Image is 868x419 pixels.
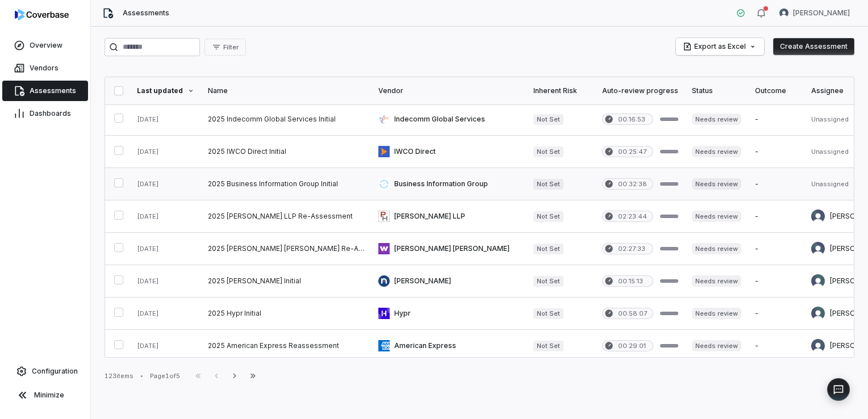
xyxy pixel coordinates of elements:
div: 123 items [105,372,133,380]
span: Assessments [30,86,76,95]
a: Assessments [2,81,88,101]
button: Travis Helton avatar[PERSON_NAME] [773,5,857,22]
div: Outcome [755,86,798,95]
span: Dashboards [30,109,71,118]
td: - [748,265,804,298]
td: - [748,200,804,233]
img: Travis Helton avatar [779,9,788,18]
a: Configuration [5,361,86,382]
div: Inherent Risk [533,86,589,95]
span: Filter [223,43,239,52]
div: Page 1 of 5 [150,372,180,380]
span: [PERSON_NAME] [793,9,850,18]
img: Isaac Mousel avatar [811,209,825,223]
img: Madison Hull avatar [811,274,825,288]
a: Dashboards [2,103,88,124]
img: Bridget Seagraves avatar [811,339,825,353]
div: Status [692,86,741,95]
div: Last updated [137,86,194,95]
span: Minimize [34,391,64,400]
div: Name [208,86,365,95]
div: Auto-review progress [602,86,678,95]
a: Vendors [2,58,88,78]
img: Isaac Mousel avatar [811,242,825,255]
span: Assessments [123,9,169,18]
td: - [748,330,804,362]
td: - [748,233,804,265]
a: Overview [2,35,88,56]
span: Configuration [32,367,78,376]
td: - [748,298,804,330]
button: Export as Excel [676,38,764,55]
img: logo-D7KZi-bG.svg [15,9,69,20]
img: Madison Hull avatar [811,307,825,320]
button: Filter [205,39,246,56]
td: - [748,168,804,200]
button: Minimize [5,384,86,407]
button: Create Assessment [773,38,854,55]
td: - [748,103,804,136]
td: - [748,136,804,168]
div: • [140,372,143,380]
span: Vendors [30,64,59,73]
div: Vendor [378,86,520,95]
span: Overview [30,41,62,50]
